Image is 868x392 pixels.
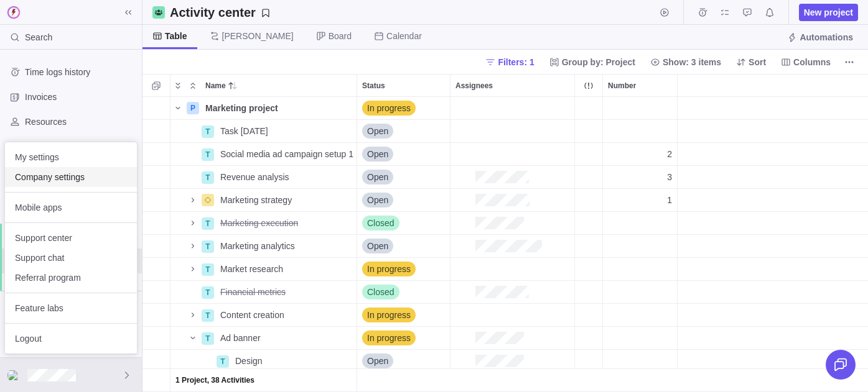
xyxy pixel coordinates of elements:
img: Show [7,370,22,380]
a: My settings [5,147,137,167]
a: Mobile apps [5,198,137,217]
span: Referral program [15,271,127,284]
a: Support chat [5,248,137,268]
a: Logout [5,329,137,349]
span: Support chat [15,252,127,264]
span: Support center [15,232,127,244]
span: Mobile apps [15,201,127,214]
a: Company settings [5,167,137,187]
span: My settings [15,151,127,163]
a: Support center [5,228,137,248]
a: Referral program [5,268,137,288]
a: Feature labs [5,298,137,318]
span: Company settings [15,171,127,183]
div: Helen Smith [7,368,22,383]
span: Feature labs [15,302,127,314]
span: Logout [15,332,127,345]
